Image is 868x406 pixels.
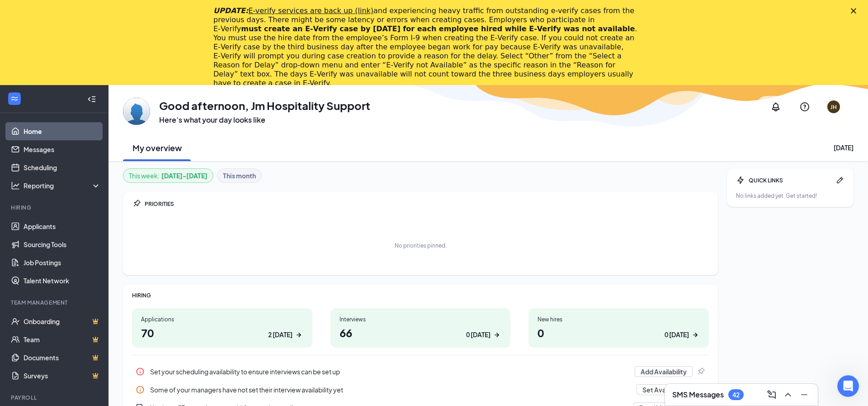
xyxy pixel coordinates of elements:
div: Set your scheduling availability to ensure interviews can be set up [132,363,709,381]
div: Close [851,8,860,14]
div: JH [830,103,837,111]
svg: Pin [132,199,141,208]
svg: Minimize [799,389,810,400]
a: Sourcing Tools [24,235,101,253]
a: Home [24,122,101,140]
a: Applicants [24,217,101,235]
a: OnboardingCrown [24,312,101,330]
div: Hiring [11,204,99,211]
div: Team Management [11,299,99,306]
h3: SMS Messages [672,390,724,400]
button: Minimize [796,387,811,402]
h1: 66 [340,325,502,340]
div: 42 [732,391,740,399]
div: PRIORITIES [145,200,709,208]
svg: ArrowRight [492,330,501,339]
a: Job Postings [24,253,101,272]
div: HIRING [132,291,709,299]
svg: Pen [835,176,844,185]
div: Some of your managers have not set their interview availability yet [150,385,631,394]
button: ChevronUp [780,387,794,402]
div: Reporting [24,181,101,190]
div: Interviews [340,315,502,323]
div: 0 [DATE] [665,330,689,339]
i: UPDATE: [213,6,373,15]
div: No priorities pinned. [395,242,447,249]
div: and experiencing heavy traffic from outstanding e-verify cases from the previous days. There migh... [213,6,640,88]
div: [DATE] [834,143,854,152]
h1: Good afternoon, Jm Hospitality Support [159,98,370,113]
svg: Notifications [770,101,781,112]
svg: Pin [696,367,705,376]
img: Jm Hospitality Support [123,98,150,125]
svg: QuestionInfo [799,101,810,112]
svg: Analysis [11,181,20,190]
div: Applications [141,315,303,323]
iframe: Intercom live chat [837,375,859,397]
div: Payroll [11,394,99,401]
svg: ArrowRight [294,330,303,339]
a: E-verify services are back up (link) [248,6,373,15]
a: Scheduling [24,158,101,177]
a: TeamCrown [24,330,101,349]
svg: Collapse [87,95,96,104]
div: Some of your managers have not set their interview availability yet [132,381,709,399]
a: InfoSome of your managers have not set their interview availability yetSet AvailabilityPin [132,381,709,399]
div: This week : [129,171,208,181]
a: Applications702 [DATE]ArrowRight [132,308,312,348]
svg: Bolt [736,176,745,185]
div: 0 [DATE] [466,330,491,339]
div: Set your scheduling availability to ensure interviews can be set up [150,367,629,376]
b: must create an E‑Verify case by [DATE] for each employee hired while E‑Verify was not available [241,24,635,33]
b: [DATE] - [DATE] [161,171,208,181]
svg: ArrowRight [691,330,700,339]
h1: 0 [538,325,700,340]
b: This month [223,171,256,181]
svg: WorkstreamLogo [10,94,19,103]
a: New hires00 [DATE]ArrowRight [528,308,709,348]
div: New hires [538,315,700,323]
svg: ComposeMessage [766,389,777,400]
a: Interviews660 [DATE]ArrowRight [330,308,511,348]
div: No links added yet. Get started! [736,192,844,200]
a: Messages [24,140,101,158]
svg: Info [136,367,145,376]
h3: Here’s what your day looks like [159,115,370,125]
h2: My overview [132,142,182,153]
h1: 70 [141,325,303,340]
button: Set Availability [637,384,693,395]
button: Add Availability [635,366,693,377]
a: InfoSet your scheduling availability to ensure interviews can be set upAdd AvailabilityPin [132,363,709,381]
a: Talent Network [24,272,101,290]
a: SurveysCrown [24,367,101,385]
div: 2 [DATE] [268,330,292,339]
div: QUICK LINKS [749,177,832,184]
svg: ChevronUp [783,389,793,400]
a: DocumentsCrown [24,349,101,367]
button: ComposeMessage [764,387,778,402]
svg: Info [136,385,145,394]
